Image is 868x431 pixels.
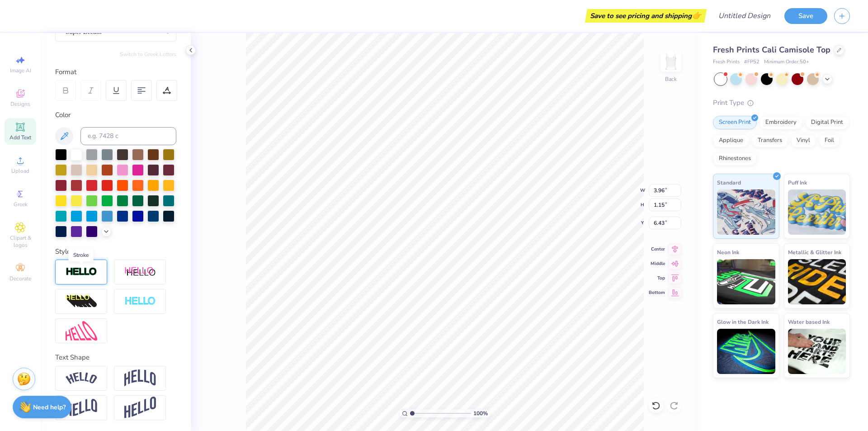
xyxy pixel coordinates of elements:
span: Top [649,275,665,281]
span: 100 % [473,409,488,417]
img: Rise [124,397,156,419]
span: Add Text [9,134,31,141]
input: e.g. 7428 c [80,127,176,145]
span: Glow in the Dark Ink [717,317,769,327]
div: Transfers [752,134,788,147]
span: Standard [717,178,741,187]
span: Minimum Order: 50 + [764,58,809,66]
div: Applique [713,134,749,147]
span: Fresh Prints [713,58,740,66]
div: Format [55,67,177,77]
img: 3d Illusion [66,294,97,309]
span: Upload [11,167,29,175]
img: Negative Space [124,296,156,307]
span: Puff Ink [788,178,807,187]
img: Glow in the Dark Ink [717,329,775,374]
span: Decorate [9,275,31,282]
img: Free Distort [66,321,97,341]
input: Untitled Design [711,7,778,25]
img: Water based Ink [788,329,846,374]
button: Switch to Greek Letters [120,51,176,58]
div: Stroke [68,249,94,261]
img: Arch [124,369,156,387]
span: Center [649,246,665,252]
img: Puff Ink [788,189,846,235]
span: 👉 [692,10,702,21]
div: Text Shape [55,352,176,363]
span: Greek [14,201,28,208]
span: # FP52 [744,58,759,66]
span: Clipart & logos [5,234,36,249]
span: Neon Ink [717,247,739,257]
img: Metallic & Glitter Ink [788,259,846,304]
strong: Need help? [33,403,66,412]
img: Stroke [66,267,97,277]
div: Print Type [713,98,850,108]
span: Image AI [10,67,31,74]
img: Standard [717,189,775,235]
div: Save to see pricing and shipping [587,9,704,23]
div: Screen Print [713,116,757,129]
span: Water based Ink [788,317,830,327]
span: Metallic & Glitter Ink [788,247,841,257]
img: Arc [66,372,97,384]
div: Digital Print [805,116,849,129]
div: Color [55,110,176,120]
img: Back [662,52,680,71]
div: Rhinestones [713,152,757,166]
img: Neon Ink [717,259,775,304]
div: Back [665,75,677,83]
span: Designs [10,100,30,108]
span: Bottom [649,289,665,296]
div: Foil [819,134,840,147]
button: Save [784,8,827,24]
span: Fresh Prints Cali Camisole Top [713,44,830,55]
img: Flag [66,399,97,417]
span: Middle [649,260,665,267]
img: Shadow [124,266,156,278]
div: Vinyl [791,134,816,147]
div: Embroidery [759,116,802,129]
div: Styles [55,246,176,257]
